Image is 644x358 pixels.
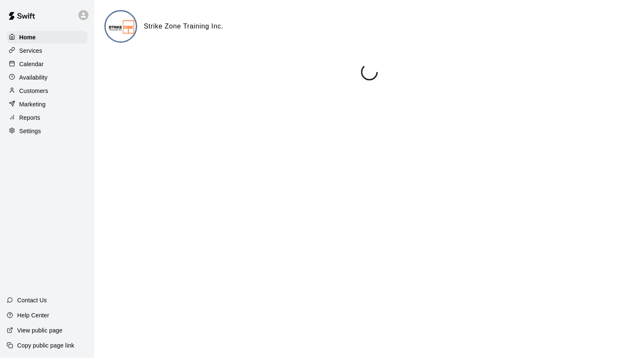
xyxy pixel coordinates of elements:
p: Settings [19,127,41,135]
a: Marketing [7,98,88,111]
a: Settings [7,125,88,137]
p: View public page [17,326,62,335]
a: Services [7,44,88,57]
p: Help Center [17,311,49,319]
a: Home [7,31,88,44]
p: Copy public page link [17,341,74,350]
p: Customers [19,87,48,95]
p: Contact Us [17,296,47,304]
p: Reports [19,113,40,122]
p: Services [19,46,42,55]
a: Availability [7,71,88,84]
p: Marketing [19,100,46,108]
p: Calendar [19,60,44,68]
a: Customers [7,85,88,97]
a: Calendar [7,58,88,70]
h6: Strike Zone Training Inc. [144,21,223,32]
p: Availability [19,73,48,82]
a: Reports [7,111,88,124]
p: Home [19,33,36,41]
img: Strike Zone Training Inc. logo [106,11,137,43]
